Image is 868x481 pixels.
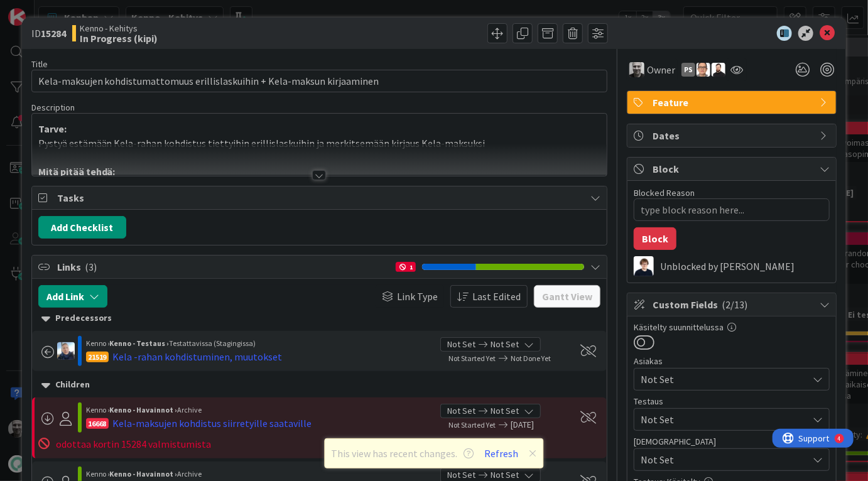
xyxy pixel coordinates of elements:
[511,418,566,431] span: [DATE]
[86,469,110,478] span: Kenno ›
[697,63,710,77] img: PK
[641,372,808,387] span: Not Set
[397,289,438,304] span: Link Type
[86,405,110,414] span: Kenno ›
[31,26,66,41] span: ID
[653,297,813,312] span: Custom Fields
[110,469,178,478] b: Kenno - Havainnot ›
[634,323,830,332] div: Käsitelty suunnittelussa
[634,357,830,365] div: Asiakas
[113,416,312,431] div: Kela-maksujen kohdistus siirretyille saataville
[653,161,813,176] span: Block
[634,397,830,406] div: Testaus
[511,354,551,363] span: Not Done Yet
[634,437,830,446] div: [DEMOGRAPHIC_DATA]
[110,338,170,348] b: Kenno - Testaus ›
[56,438,212,450] span: odottaa kortin 15284 valmistumista
[647,62,675,77] span: Owner
[653,128,813,143] span: Dates
[38,285,107,308] button: Add Link
[534,285,600,308] button: Gantt View
[178,405,202,414] span: Archive
[712,63,725,77] img: TK
[86,418,109,429] div: 16668
[85,261,97,273] span: ( 3 )
[450,285,528,308] button: Last Edited
[641,452,808,467] span: Not Set
[396,262,416,272] div: 1
[113,349,283,364] div: Kela -rahan kohdistuminen, muutokset
[38,216,126,239] button: Add Checklist
[447,404,475,418] span: Not Set
[38,122,67,135] strong: Tarve:
[491,404,519,418] span: Not Set
[86,352,109,362] div: 21519
[65,5,68,15] div: 4
[57,342,75,360] img: JJ
[41,27,66,40] b: 15284
[480,445,523,462] button: Refresh
[57,259,390,274] span: Links
[722,298,747,311] span: ( 2/13 )
[38,136,601,151] p: Pystyä estämään Kela-rahan kohdistus tiettyihin erillislaskuihin ja merkitsemään kirjaus Kela-mak...
[80,33,158,43] b: In Progress (kipi)
[26,2,57,17] span: Support
[634,256,654,276] img: MT
[41,311,598,325] div: Predecessors
[660,261,830,272] div: Unblocked by [PERSON_NAME]
[80,23,158,33] span: Kenno - Kehitys
[86,338,110,348] span: Kenno ›
[629,62,644,77] img: JH
[178,469,202,478] span: Archive
[31,70,608,92] input: type card name here...
[31,102,75,113] span: Description
[681,63,695,77] div: PS
[332,446,474,461] span: This view has recent changes.
[170,338,256,348] span: Testattavissa (Stagingissa)
[653,95,813,110] span: Feature
[448,420,496,430] span: Not Started Yet
[634,187,695,198] label: Blocked Reason
[448,354,496,363] span: Not Started Yet
[41,378,598,392] div: Children
[110,405,178,414] b: Kenno - Havainnot ›
[641,412,808,427] span: Not Set
[447,338,475,351] span: Not Set
[57,190,585,205] span: Tasks
[491,338,519,351] span: Not Set
[634,227,676,250] button: Block
[472,289,521,304] span: Last Edited
[31,58,48,70] label: Title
